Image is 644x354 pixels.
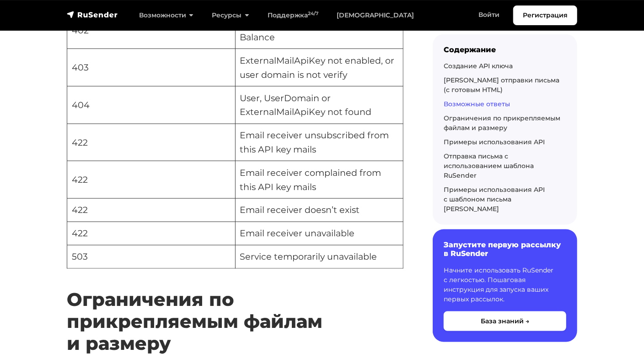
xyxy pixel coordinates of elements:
a: Отправка письма с использованием шаблона RuSender [444,152,534,180]
td: Email receiver doesn’t exist [235,198,403,222]
a: Поддержка24/7 [258,6,327,25]
a: Примеры использования API с шаблоном письма [PERSON_NAME] [444,185,545,213]
a: Войти [469,5,509,24]
td: 404 [67,86,236,124]
td: Service temporarily unavailable [235,245,403,268]
a: Возможные ответы [444,100,510,108]
sup: 24/7 [308,11,318,16]
td: Email receiver complained from this API key mails [235,161,403,199]
img: RuSender [67,10,118,19]
a: Возможности [130,6,203,25]
a: Запустите первую рассылку в RuSender Начните использовать RuSender с легкостью. Пошаговая инструк... [433,229,577,342]
td: 422 [67,161,236,199]
a: Создание API ключа [444,62,513,70]
td: ExternalMailApiKey not enabled, or user domain is not verify [235,49,403,87]
a: Ограничения по прикрепляемым файлам и размеру [444,114,560,132]
td: User, UserDomain or ExternalMailApiKey not found [235,86,403,124]
a: [PERSON_NAME] отправки письма (с готовым HTML) [444,76,559,94]
a: Примеры использования API [444,138,545,146]
h6: Запустите первую рассылку в RuSender [444,240,566,258]
td: Email receiver unsubscribed from this API key mails [235,124,403,161]
td: 422 [67,124,236,161]
td: 422 [67,222,236,245]
td: Email receiver unavailable [235,222,403,245]
div: Содержание [444,45,566,54]
td: 422 [67,198,236,222]
a: [DEMOGRAPHIC_DATA] [327,6,423,25]
a: Ресурсы [203,6,258,25]
button: База знаний → [444,311,566,331]
td: 503 [67,245,236,268]
td: 403 [67,49,236,87]
p: Начните использовать RuSender с легкостью. Пошаговая инструкция для запуска ваших первых рассылок. [444,266,566,304]
a: Регистрация [513,5,577,25]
